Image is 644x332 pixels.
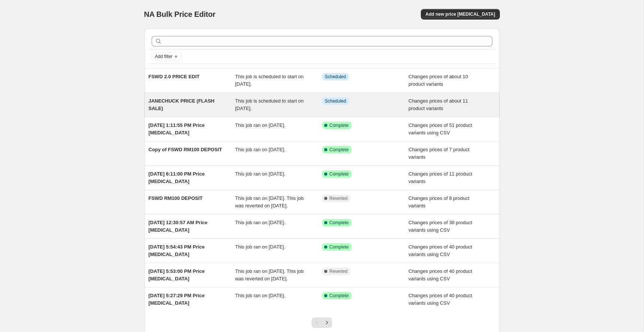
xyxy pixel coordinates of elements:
[425,11,495,17] span: Add new price [MEDICAL_DATA]
[329,244,349,250] span: Complete
[235,171,285,177] span: This job ran on [DATE].
[329,195,348,201] span: Reverted
[144,10,216,18] span: NA Bulk Price Editor
[235,98,304,111] span: This job is scheduled to start on [DATE].
[329,293,349,299] span: Complete
[235,268,304,281] span: This job ran on [DATE]. This job was reverted on [DATE].
[149,244,205,257] span: [DATE] 5:54:43 PM Price [MEDICAL_DATA]
[325,74,346,80] span: Scheduled
[408,147,470,160] span: Changes prices of 7 product variants
[408,268,472,281] span: Changes prices of 40 product variants using CSV
[235,147,285,152] span: This job ran on [DATE].
[329,220,349,226] span: Complete
[149,74,200,79] span: FSWD 2.0 PRICE EDIT
[235,220,285,225] span: This job ran on [DATE].
[408,122,472,135] span: Changes prices of 51 product variants using CSV
[408,195,470,208] span: Changes prices of 8 product variants
[149,171,205,184] span: [DATE] 6:11:00 PM Price [MEDICAL_DATA]
[329,147,349,153] span: Complete
[329,268,348,274] span: Reverted
[149,147,222,152] span: Copy of FSWD RM100 DEPOSIT
[152,52,182,61] button: Add filter
[235,293,285,298] span: This job ran on [DATE].
[155,54,173,60] span: Add filter
[325,98,346,104] span: Scheduled
[149,268,205,281] span: [DATE] 5:53:00 PM Price [MEDICAL_DATA]
[149,122,205,135] span: [DATE] 1:11:55 PM Price [MEDICAL_DATA]
[235,74,304,87] span: This job is scheduled to start on [DATE].
[408,220,472,233] span: Changes prices of 38 product variants using CSV
[329,171,349,177] span: Complete
[149,98,215,111] span: JANECHUCK PRICE (FLASH SALE)
[235,122,285,128] span: This job ran on [DATE].
[408,98,468,111] span: Changes prices of about 11 product variants
[408,74,468,87] span: Changes prices of about 10 product variants
[408,171,472,184] span: Changes prices of 11 product variants
[149,220,208,233] span: [DATE] 12:30:57 AM Price [MEDICAL_DATA]
[235,195,304,208] span: This job ran on [DATE]. This job was reverted on [DATE].
[408,244,472,257] span: Changes prices of 40 product variants using CSV
[149,293,205,306] span: [DATE] 5:27:29 PM Price [MEDICAL_DATA]
[329,122,349,128] span: Complete
[235,244,285,250] span: This job ran on [DATE].
[408,293,472,306] span: Changes prices of 40 product variants using CSV
[322,317,332,328] button: Next
[312,317,332,328] nav: Pagination
[149,195,203,201] span: FSWD RM100 DEPOSIT
[421,9,499,19] button: Add new price [MEDICAL_DATA]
